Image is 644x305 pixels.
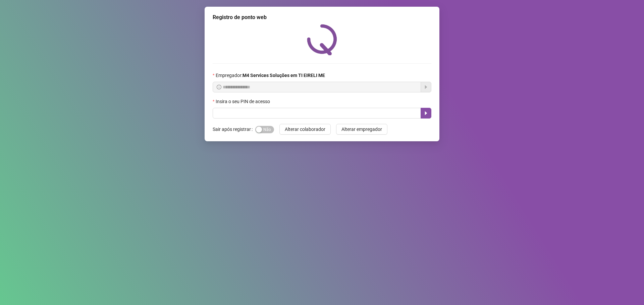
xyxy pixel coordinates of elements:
label: Insira o seu PIN de acesso [213,98,274,105]
span: info-circle [217,85,221,89]
span: caret-right [423,110,429,116]
span: Alterar colaborador [285,126,325,133]
button: Alterar colaborador [279,124,331,135]
span: Empregador : [216,72,325,79]
strong: M4 Services Soluções em TI EIRELI ME [243,73,325,78]
button: Alterar empregador [336,124,387,135]
label: Sair após registrar [213,124,255,135]
span: Alterar empregador [341,126,382,133]
div: Registro de ponto web [213,13,431,21]
img: QRPoint [307,24,337,55]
